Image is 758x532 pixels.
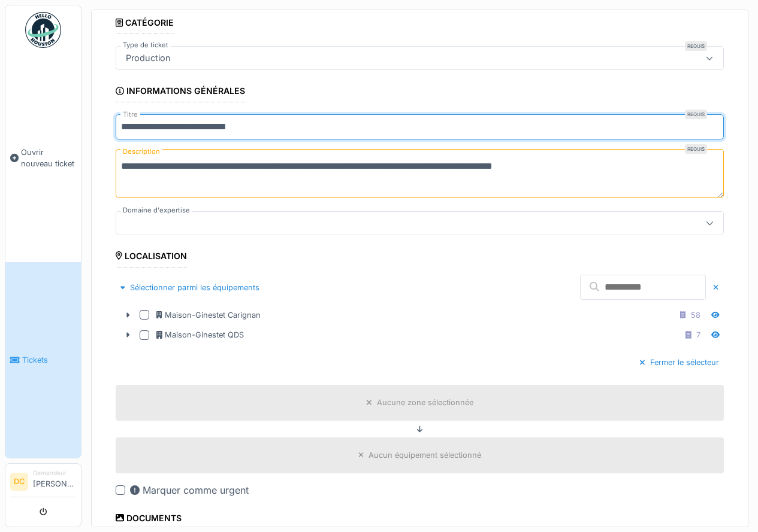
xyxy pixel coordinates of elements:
a: Tickets [5,262,81,458]
div: Demandeur [33,469,76,478]
div: Requis [685,41,707,51]
div: Requis [685,110,707,119]
div: Maison-Ginestet QDS [156,329,244,341]
span: Tickets [22,354,76,366]
div: Informations générales [116,82,245,102]
img: Badge_color-CXgf-gQk.svg [25,12,61,48]
div: Sélectionner parmi les équipements [116,279,264,296]
label: Description [120,144,162,159]
div: Requis [685,144,707,154]
li: DC [10,473,28,491]
div: Aucune zone sélectionnée [377,397,473,408]
div: Maison-Ginestet Carignan [156,309,261,321]
div: Marquer comme urgent [130,483,249,497]
div: Catégorie [116,14,174,34]
div: Aucun équipement sélectionné [369,449,481,461]
div: Localisation [116,247,187,267]
a: Ouvrir nouveau ticket [5,54,81,262]
span: Ouvrir nouveau ticket [21,147,76,169]
label: Type de ticket [120,40,171,50]
li: [PERSON_NAME] [33,469,76,494]
div: Production [121,51,176,65]
div: 7 [696,329,700,341]
div: Documents [116,509,182,530]
label: Domaine d'expertise [120,205,192,215]
label: Titre [120,110,140,120]
div: 58 [691,309,700,321]
div: Fermer le sélecteur [635,354,724,370]
a: DC Demandeur[PERSON_NAME] [10,469,76,497]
